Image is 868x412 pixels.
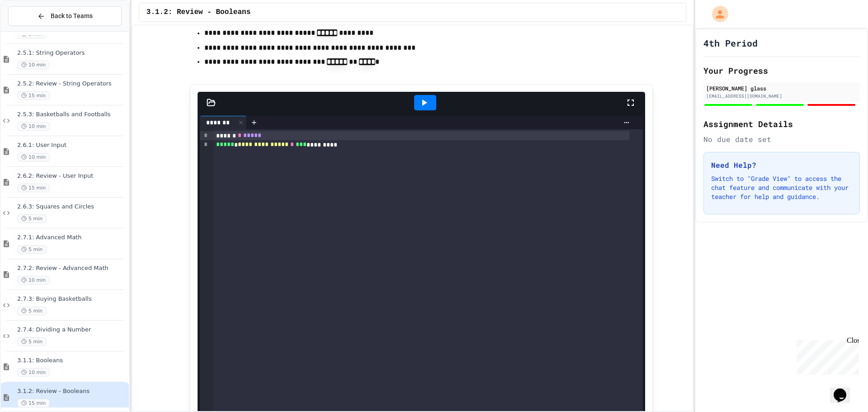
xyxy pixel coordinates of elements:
[17,295,127,303] span: 2.7.3: Buying Basketballs
[703,4,731,24] div: My Account
[17,265,127,272] span: 2.7.2: Review - Advanced Math
[17,172,127,180] span: 2.6.2: Review - User Input
[17,80,127,88] span: 2.5.2: Review - String Operators
[703,134,860,145] div: No due date set
[703,37,758,49] h1: 4th Period
[51,11,93,21] span: Back to Teams
[17,357,127,365] span: 3.1.1: Booleans
[17,153,50,161] span: 10 min
[17,214,47,223] span: 5 min
[17,61,50,69] span: 10 min
[17,234,127,242] span: 2.7.1: Advanced Math
[4,4,62,57] div: Chat with us now!Close
[830,376,859,403] iframe: chat widget
[17,49,127,57] span: 2.5.1: String Operators
[793,336,859,375] iframe: chat widget
[146,7,250,18] span: 3.1.2: Review - Booleans
[703,118,860,130] h2: Assignment Details
[711,160,852,170] h3: Need Help?
[17,122,50,131] span: 10 min
[17,337,47,346] span: 5 min
[17,276,50,284] span: 10 min
[711,174,852,201] p: Switch to "Grade View" to access the chat feature and communicate with your teacher for help and ...
[17,399,50,407] span: 15 min
[17,368,50,377] span: 10 min
[17,326,127,334] span: 2.7.4: Dividing a Number
[17,307,47,315] span: 5 min
[17,111,127,118] span: 2.5.3: Basketballs and Footballs
[17,245,47,254] span: 5 min
[17,388,127,395] span: 3.1.2: Review - Booleans
[706,93,857,99] div: [EMAIL_ADDRESS][DOMAIN_NAME]
[17,184,50,192] span: 15 min
[8,6,122,26] button: Back to Teams
[703,64,860,77] h2: Your Progress
[17,91,50,100] span: 15 min
[17,203,127,211] span: 2.6.3: Squares and Circles
[17,142,127,149] span: 2.6.1: User Input
[706,84,857,92] div: [PERSON_NAME] glass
